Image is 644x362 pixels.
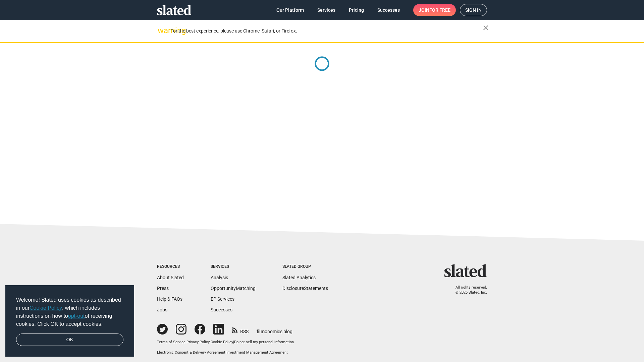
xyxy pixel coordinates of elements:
[232,324,249,335] a: RSS
[157,350,225,355] a: Electronic Consent & Delivery Agreement
[186,340,210,344] a: Privacy Policy
[276,4,304,16] span: Our Platform
[210,340,211,344] span: |
[271,4,309,16] a: Our Platform
[211,307,232,312] a: Successes
[413,4,456,16] a: Joinfor free
[170,26,483,36] div: For the best experience, please use Chrome, Safari, or Firefox.
[226,350,288,355] a: Investment Management Agreement
[448,285,487,295] p: All rights reserved. © 2025 Slated, Inc.
[482,24,490,32] mat-icon: close
[30,305,62,311] a: Cookie Policy
[419,4,450,16] span: Join
[312,4,341,16] a: Services
[257,323,292,335] a: filmonomics blog
[157,296,182,302] a: Help & FAQs
[211,340,233,344] a: Cookie Policy
[211,286,256,291] a: OpportunityMatching
[349,4,364,16] span: Pricing
[225,350,226,355] span: |
[158,26,166,35] mat-icon: warning
[460,4,487,16] a: Sign in
[157,286,169,291] a: Press
[317,4,335,16] span: Services
[465,4,482,16] span: Sign in
[377,4,400,16] span: Successes
[157,340,185,344] a: Terms of Service
[233,340,234,344] span: |
[257,329,265,334] span: film
[16,334,123,346] a: dismiss cookie message
[211,275,228,280] a: Analysis
[282,275,316,280] a: Slated Analytics
[211,264,256,269] div: Services
[16,296,123,328] span: Welcome! Slated uses cookies as described in our , which includes instructions on how to of recei...
[157,275,184,280] a: About Slated
[157,264,184,269] div: Resources
[234,340,294,345] button: Do not sell my personal information
[185,340,186,344] span: |
[211,296,234,302] a: EP Services
[5,285,134,357] div: cookieconsent
[343,4,369,16] a: Pricing
[157,307,167,312] a: Jobs
[372,4,405,16] a: Successes
[282,286,328,291] a: DisclosureStatements
[282,264,328,269] div: Slated Group
[429,4,450,16] span: for free
[68,313,85,319] a: opt-out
